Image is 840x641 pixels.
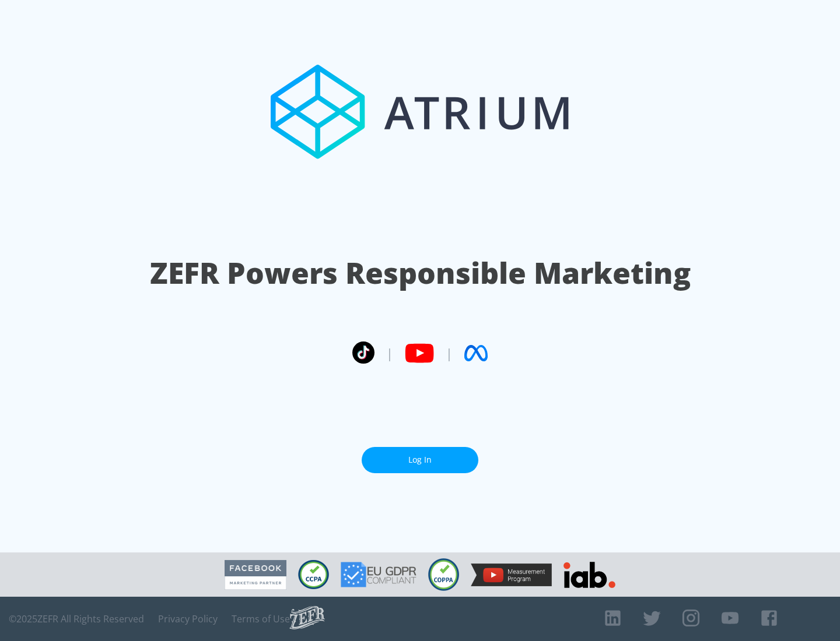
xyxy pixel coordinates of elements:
img: COPPA Compliant [428,558,459,591]
a: Log In [362,447,478,473]
img: CCPA Compliant [298,560,329,589]
img: GDPR Compliant [341,562,416,587]
h1: ZEFR Powers Responsible Marketing [150,253,691,293]
img: YouTube Measurement Program [471,563,552,586]
img: Facebook Marketing Partner [225,560,286,590]
span: | [446,344,453,362]
a: Privacy Policy [158,613,218,625]
a: Terms of Use [232,613,290,625]
span: | [386,344,393,362]
span: © 2025 ZEFR All Rights Reserved [9,613,144,625]
img: IAB [563,562,615,588]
